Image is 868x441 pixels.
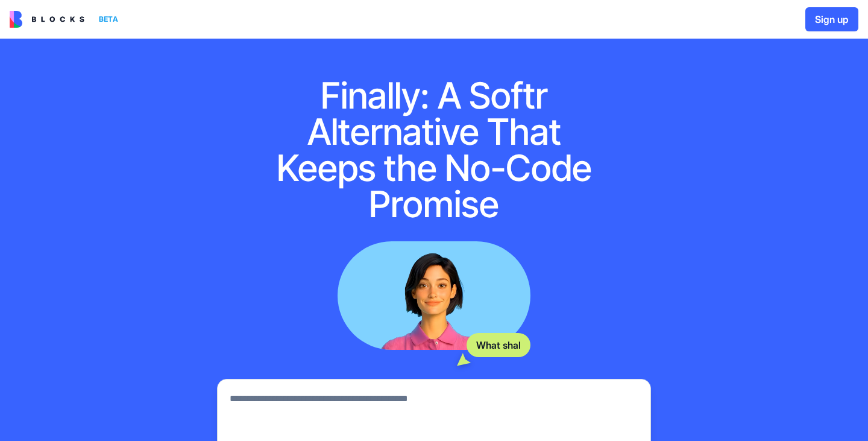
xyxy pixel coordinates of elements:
img: logo [10,11,84,28]
a: BETA [10,11,123,28]
button: Sign up [805,7,858,31]
div: BETA [94,11,123,28]
h1: Finally: A Softr Alternative That Keeps the No-Code Promise [260,77,608,222]
div: What shal [467,333,530,357]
